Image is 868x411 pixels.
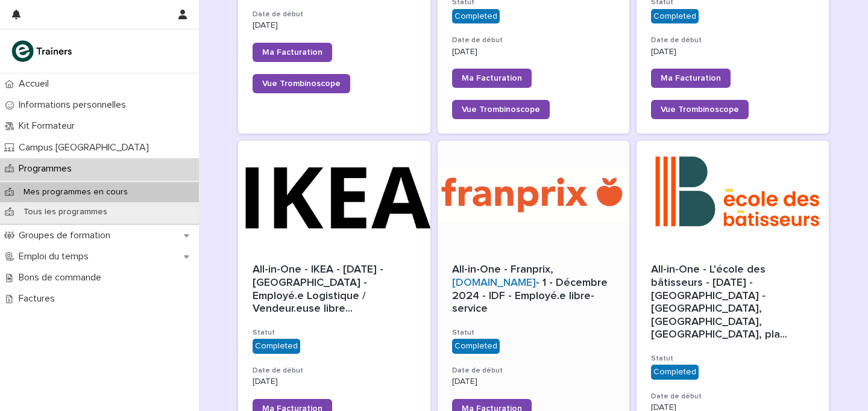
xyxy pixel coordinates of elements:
[14,99,136,111] p: Informations personnelles
[253,264,416,315] span: All-in-One - IKEA - [DATE] - [GEOGRAPHIC_DATA] - Employé.e Logistique / Vendeur.euse libre ...
[651,354,814,363] h3: Statut
[14,251,98,262] p: Emploi du temps
[253,43,332,62] a: Ma Facturation
[14,120,84,132] p: Kit Formateur
[651,69,731,88] a: Ma Facturation
[651,365,699,380] div: Completed
[10,39,76,63] img: K0CqGN7SDeD6s4JG8KQk
[253,10,416,19] h3: Date de début
[452,47,615,57] p: [DATE]
[452,328,615,338] h3: Statut
[651,36,814,45] h3: Date de début
[661,105,739,114] span: Vue Trombinoscope
[14,78,58,90] p: Accueil
[651,9,699,24] div: Completed
[262,48,322,57] span: Ma Facturation
[14,207,117,217] p: Tous les programmes
[452,69,532,88] a: Ma Facturation
[14,142,159,153] p: Campus [GEOGRAPHIC_DATA]
[253,20,416,31] p: [DATE]
[14,272,111,283] p: Bons de commande
[14,187,137,197] p: Mes programmes en cours
[462,105,540,114] span: Vue Trombinoscope
[452,377,615,387] p: [DATE]
[651,264,814,342] div: All-in-One - L'école des bâtisseurs - 1 - Octobre 2024 - Île-de-France - Maçon, couvreur, plombie...
[14,293,64,304] p: Factures
[661,74,721,82] span: Ma Facturation
[253,328,416,338] h3: Statut
[452,277,536,288] a: [DOMAIN_NAME]
[253,377,416,387] p: [DATE]
[253,74,350,93] a: Vue Trombinoscope
[253,339,300,354] div: Completed
[253,264,416,315] div: All-in-One - IKEA - 21 - Février 2025 - Île-de-France - Employé.e Logistique / Vendeur.euse libre...
[452,100,550,119] a: Vue Trombinoscope
[452,36,615,45] h3: Date de début
[651,264,814,342] span: All-in-One - L'école des bâtisseurs - [DATE] - [GEOGRAPHIC_DATA] - [GEOGRAPHIC_DATA], [GEOGRAPHIC...
[651,392,814,401] h3: Date de début
[253,366,416,375] h3: Date de début
[452,9,500,24] div: Completed
[462,74,522,82] span: Ma Facturation
[452,339,500,354] div: Completed
[651,47,814,57] p: [DATE]
[14,163,81,175] p: Programmes
[452,366,615,375] h3: Date de début
[14,230,120,241] p: Groupes de formation
[452,264,611,314] span: All-in-One - Franprix, - 1 - Décembre 2024 - IDF - Employé.e libre-service
[262,79,341,88] span: Vue Trombinoscope
[651,100,749,119] a: Vue Trombinoscope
